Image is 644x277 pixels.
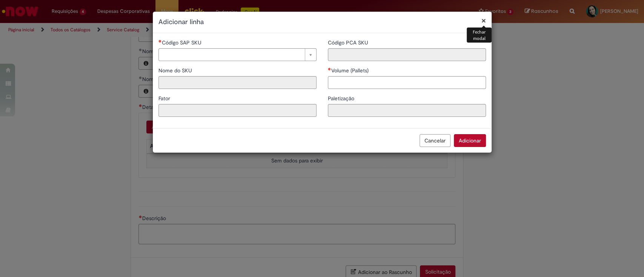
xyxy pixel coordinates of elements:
button: Fechar modal [481,17,486,24]
input: Paletização [328,104,486,117]
span: Somente leitura - Código PCA SKU [328,39,370,46]
input: Código PCA SKU [328,48,486,61]
span: Necessários [328,67,331,70]
span: Necessários - Código SAP SKU [162,39,203,46]
span: Somente leitura - Paletização [328,95,356,102]
span: Somente leitura - Fator [158,95,172,102]
h2: Adicionar linha [158,17,486,27]
a: Limpar campo Código SAP SKU [158,48,317,61]
input: Fator [158,104,317,117]
span: Volume (Pallets) [331,67,370,74]
button: Adicionar [454,134,486,147]
span: Somente leitura - Nome do SKU [158,67,194,74]
button: Cancelar [420,134,450,147]
span: Necessários [158,40,162,43]
input: Nome do SKU [158,76,317,89]
input: Volume (Pallets) [328,76,486,89]
div: Fechar modal [467,28,491,43]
